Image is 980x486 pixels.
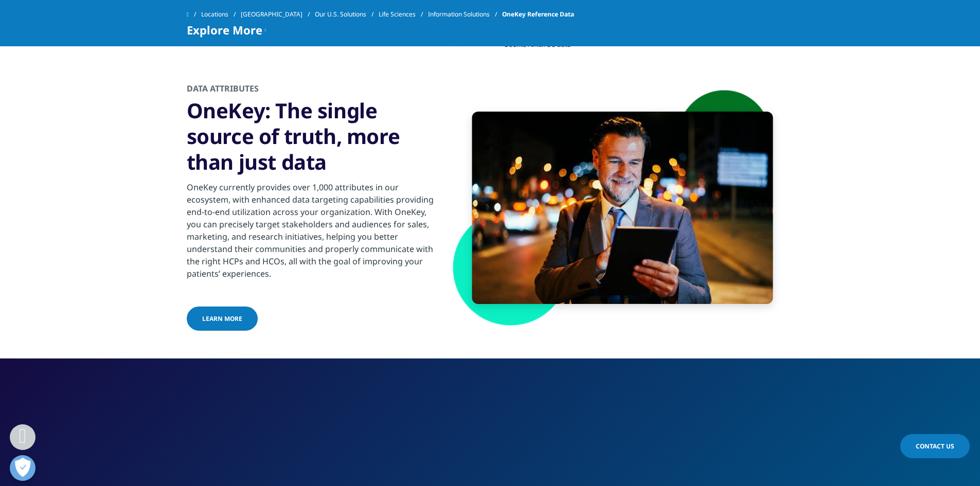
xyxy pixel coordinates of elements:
span: Explore More [187,24,262,36]
a: Contact Us [900,434,970,458]
a: LEARN MORE [187,307,258,331]
a: Information Solutions [428,5,502,24]
span: Contact Us [916,442,954,451]
p: OneKey currently provides over 1,000 attributes in our ecosystem, with enhanced data targeting ca... [187,181,436,286]
h3: OneKey: The single source of truth, more than just data [187,98,436,175]
button: Open Preferences [10,455,35,481]
a: Life Sciences [379,5,428,24]
h2: DATA ATTRIBUTES [187,83,436,98]
img: shape-3.png [452,88,794,327]
a: Our U.S. Solutions [315,5,379,24]
span: OneKey Reference Data [502,5,574,24]
span: LEARN MORE [202,314,242,323]
a: Locations [201,5,241,24]
a: [GEOGRAPHIC_DATA] [241,5,315,24]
